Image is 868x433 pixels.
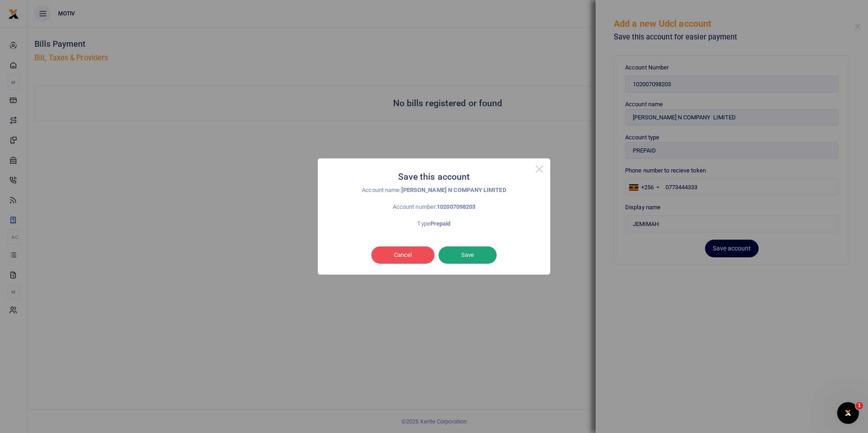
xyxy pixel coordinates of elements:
[439,246,497,264] button: Thumbs up, great!
[338,202,530,212] p: Account number:
[338,219,530,229] p: Type
[528,158,550,180] button: Close this dialog
[371,246,434,264] button: Thumbs down
[437,203,475,210] strong: 102007098203
[430,220,451,227] strong: Prepaid
[837,402,859,424] iframe: Intercom live chat
[338,186,530,195] p: Account name:
[856,402,863,409] span: 1
[338,172,530,182] h4: Save this account
[401,187,506,193] strong: [PERSON_NAME] N COMPANY LIMITED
